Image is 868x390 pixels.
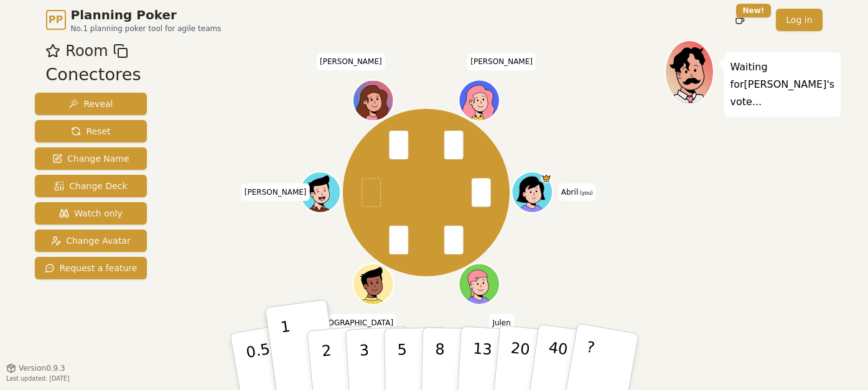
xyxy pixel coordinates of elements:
button: Change Deck [35,175,147,197]
button: Add as favourite [45,40,60,62]
span: Change Deck [54,180,127,192]
span: Reveal [68,98,113,110]
button: New! [729,9,751,31]
span: Request a feature [45,262,138,274]
button: Request a feature [35,257,147,279]
span: Room [65,40,108,62]
span: Change Name [52,152,129,165]
span: Click to change your name [306,314,396,332]
span: (you) [578,190,593,196]
button: Change Name [35,147,147,170]
span: Click to change your name [241,183,310,201]
span: Click to change your name [467,53,536,71]
span: Watch only [59,207,123,220]
button: Click to change your avatar [513,174,552,212]
span: Last updated: [DATE] [6,375,70,382]
span: Planning Poker [71,6,222,24]
p: Waiting for [PERSON_NAME] 's vote... [730,58,835,111]
p: 1 [279,318,298,386]
span: Click to change your name [489,314,513,332]
button: Watch only [35,202,147,225]
div: New! [736,4,772,17]
button: Reveal [35,93,147,115]
span: Abril is the host [541,174,551,183]
button: Change Avatar [35,230,147,252]
span: PP [49,12,63,27]
a: PPPlanning PokerNo.1 planning poker tool for agile teams [46,6,222,34]
button: Reset [35,120,147,142]
span: Change Avatar [51,234,131,247]
span: No.1 planning poker tool for agile teams [71,24,222,34]
span: Version 0.9.3 [19,363,65,373]
span: Click to change your name [558,183,596,201]
div: Conectores [45,62,141,88]
button: Version0.9.3 [6,363,65,373]
span: Click to change your name [317,53,385,71]
a: Log in [776,9,822,31]
span: Reset [71,125,110,137]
